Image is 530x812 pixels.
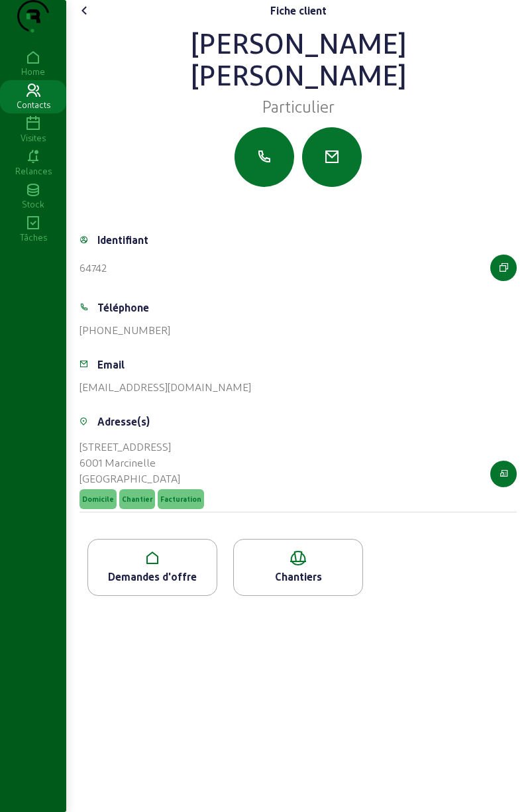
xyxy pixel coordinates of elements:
[234,569,362,585] div: Chantiers
[79,379,251,395] div: [EMAIL_ADDRESS][DOMAIN_NAME]
[270,3,327,19] div: Fiche client
[79,471,207,487] div: [GEOGRAPHIC_DATA]
[122,494,152,504] span: Chantier
[97,300,149,316] div: Téléphone
[79,439,207,455] div: [STREET_ADDRESS]
[79,322,170,338] div: [PHONE_NUMBER]
[97,232,148,248] div: Identifiant
[160,494,201,504] span: Facturation
[79,58,517,90] div: [PERSON_NAME]
[97,414,150,430] div: Adresse(s)
[79,260,107,276] div: 64742
[82,494,114,504] span: Domicile
[79,455,207,471] div: 6001 Marcinelle
[79,95,517,117] div: Particulier
[97,357,125,373] div: Email
[79,27,517,58] div: [PERSON_NAME]
[88,569,217,585] div: Demandes d'offre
